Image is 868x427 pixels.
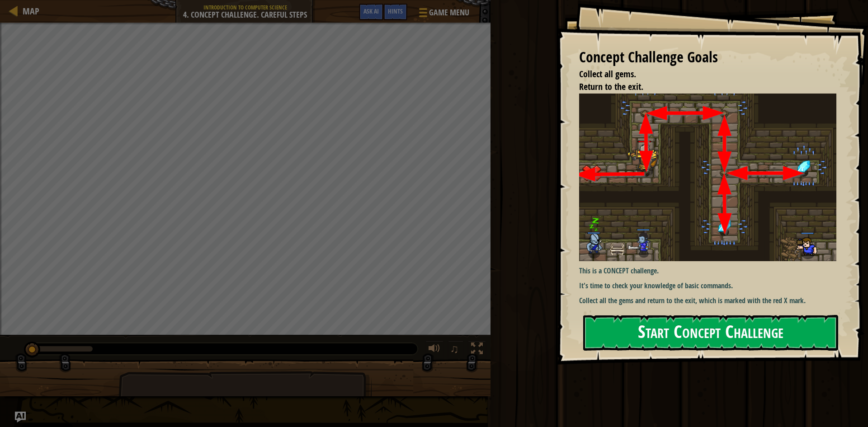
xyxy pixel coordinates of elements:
[388,7,403,15] span: Hints
[468,341,486,359] button: Toggle fullscreen
[583,315,838,351] button: Start Concept Challenge
[363,7,379,15] span: Ask AI
[448,341,463,359] button: ♫
[579,94,843,261] img: First assesment
[23,5,39,17] span: Map
[412,4,475,25] button: Game Menu
[15,412,26,422] button: Ask AI
[579,296,843,306] p: Collect all the gems and return to the exit, which is marked with the red X mark.
[18,5,39,17] a: Map
[568,68,834,81] li: Collect all gems.
[579,47,836,68] div: Concept Challenge Goals
[568,80,834,94] li: Return to the exit.
[579,80,643,93] span: Return to the exit.
[425,341,443,359] button: Adjust volume
[579,281,843,291] p: It's time to check your knowledge of basic commands.
[579,68,636,80] span: Collect all gems.
[579,266,843,276] p: This is a CONCEPT challenge.
[450,342,459,356] span: ♫
[359,4,383,20] button: Ask AI
[429,7,469,19] span: Game Menu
